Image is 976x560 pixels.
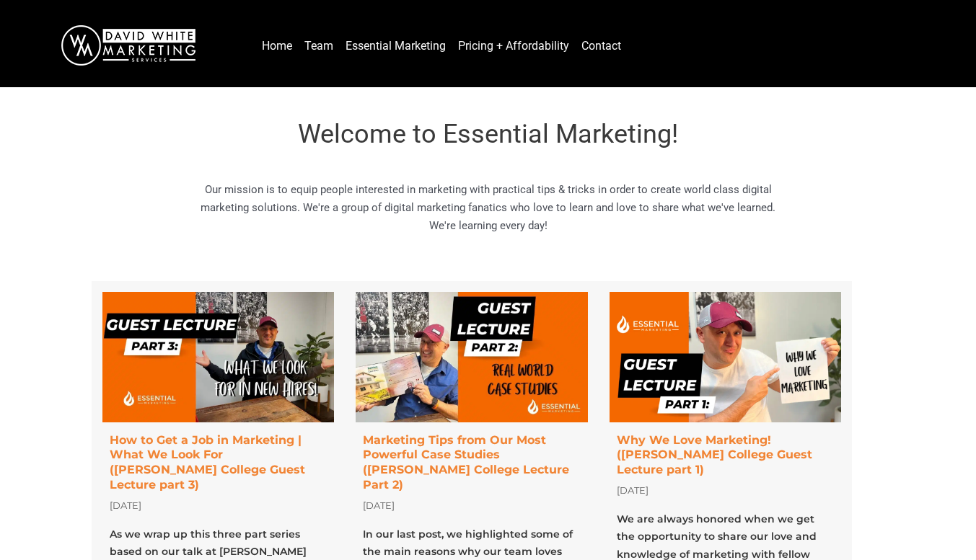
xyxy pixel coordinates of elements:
[110,499,141,511] span: [DATE]
[576,35,627,58] a: Contact
[256,34,947,58] nav: Menu
[61,38,195,51] a: DavidWhite-Marketing-Logo
[617,484,649,496] span: [DATE]
[256,35,298,58] a: Home
[61,25,195,66] img: DavidWhite-Marketing-Logo
[363,499,395,511] span: [DATE]
[452,35,575,58] a: Pricing + Affordability
[200,181,777,234] p: Our mission is to equip people interested in marketing with practical tips & tricks in order to c...
[299,35,339,58] a: Team
[298,119,678,149] span: Welcome to Essential Marketing!
[340,35,452,58] a: Essential Marketing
